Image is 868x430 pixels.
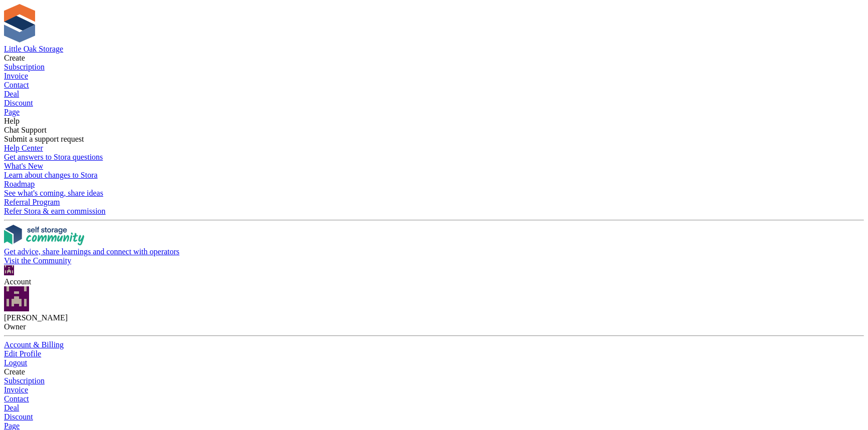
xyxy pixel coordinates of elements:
span: Help Center [4,144,43,152]
a: Referral Program Refer Stora & earn commission [4,198,864,216]
span: What's New [4,162,43,170]
img: Morgen Aujla [4,265,14,275]
a: Logout [4,358,864,367]
span: Account [4,277,31,286]
a: Invoice [4,72,864,81]
span: Create [4,54,25,62]
span: Create [4,367,25,376]
a: Invoice [4,385,864,394]
a: Page [4,108,864,117]
div: See what's coming, share ideas [4,189,864,198]
a: Account & Billing [4,340,864,349]
div: Get answers to Stora questions [4,153,864,162]
div: [PERSON_NAME] [4,313,864,322]
div: Submit a support request [4,135,864,144]
a: Discount [4,99,864,108]
span: Referral Program [4,198,60,206]
a: Help Center Get answers to Stora questions [4,144,864,162]
a: Roadmap See what's coming, share ideas [4,180,864,198]
img: community-logo-e120dcb29bea30313fccf008a00513ea5fe9ad107b9d62852cae38739ed8438e.svg [4,225,84,245]
a: Edit Profile [4,349,864,358]
span: Chat Support [4,126,47,134]
a: What's New Learn about changes to Stora [4,162,864,180]
a: Subscription [4,63,864,72]
div: Get advice, share learnings and connect with operators [4,247,864,256]
span: Roadmap [4,180,35,188]
a: Little Oak Storage [4,45,63,53]
span: Visit the Community [4,256,71,265]
a: Get advice, share learnings and connect with operators Visit the Community [4,225,864,265]
div: Owner [4,322,864,331]
a: Contact [4,81,864,90]
a: Subscription [4,376,864,385]
img: Morgen Aujla [4,286,29,311]
a: Discount [4,412,864,421]
div: Refer Stora & earn commission [4,207,864,216]
span: Help [4,117,20,125]
img: stora-icon-8386f47178a22dfd0bd8f6a31ec36ba5ce8667c1dd55bd0f319d3a0aa187defe.svg [4,4,35,43]
a: Deal [4,403,864,412]
div: Learn about changes to Stora [4,171,864,180]
a: Contact [4,394,864,403]
a: Deal [4,90,864,99]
